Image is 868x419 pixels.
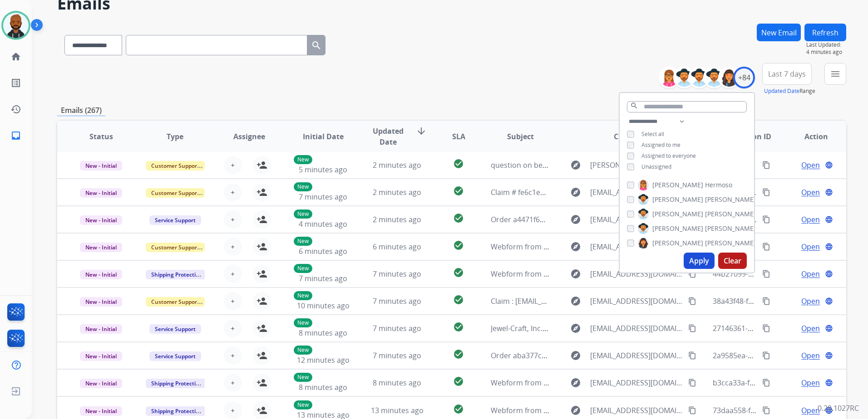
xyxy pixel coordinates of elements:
mat-icon: content_copy [762,161,770,169]
th: Action [772,121,846,152]
span: New - Initial [80,161,122,171]
span: 2a9585ea-601d-4890-9425-614b687e9ac7 [713,351,853,361]
mat-icon: language [825,161,833,169]
span: New - Initial [80,188,122,198]
mat-icon: person_add [256,214,267,225]
span: + [231,214,235,225]
mat-icon: language [825,379,833,387]
span: Customer Support [146,161,205,171]
span: 8 minutes ago [299,382,347,392]
span: Subject [507,131,534,142]
span: [PERSON_NAME] [705,209,756,219]
span: New - Initial [80,215,122,225]
span: [PERSON_NAME] [652,195,703,204]
span: New - Initial [80,351,122,361]
p: New [294,291,312,300]
span: + [231,350,235,361]
mat-icon: search [311,40,322,51]
mat-icon: person_add [256,323,267,334]
mat-icon: explore [570,405,581,416]
span: [EMAIL_ADDRESS][DOMAIN_NAME] [590,296,683,307]
span: [EMAIL_ADDRESS][DOMAIN_NAME] [590,241,683,252]
mat-icon: content_copy [762,215,770,224]
mat-icon: content_copy [762,351,770,360]
mat-icon: language [825,215,833,224]
span: [EMAIL_ADDRESS][DOMAIN_NAME] [590,323,683,334]
span: Last 7 days [768,72,806,76]
mat-icon: content_copy [688,406,696,414]
span: Open [801,350,820,361]
mat-icon: explore [570,268,581,279]
p: New [294,155,312,164]
mat-icon: content_copy [762,188,770,196]
span: Webform from [EMAIL_ADDRESS][DOMAIN_NAME] on [DATE] [491,378,696,388]
mat-icon: content_copy [688,297,696,305]
p: New [294,373,312,382]
mat-icon: content_copy [688,351,696,360]
span: b3cca33a-f248-4ce9-a06f-e01ec98f0179 [713,378,846,388]
button: + [224,156,242,174]
mat-icon: person_add [256,268,267,279]
span: [EMAIL_ADDRESS][DOMAIN_NAME] [590,214,683,225]
mat-icon: check_circle [453,349,464,360]
span: Customer [614,131,649,142]
p: Emails (267) [57,105,105,116]
span: Customer Support [146,188,205,198]
span: Open [801,405,820,416]
img: avatar [3,13,29,38]
mat-icon: person_add [256,377,267,388]
span: Webform from [EMAIL_ADDRESS][DOMAIN_NAME] on [DATE] [491,269,696,279]
span: Assigned to me [641,141,681,149]
span: 6 minutes ago [373,242,421,252]
span: Updated Date [368,126,409,147]
mat-icon: language [825,297,833,305]
span: [PERSON_NAME] [705,239,756,248]
p: 0.20.1027RC [818,403,859,414]
span: [PERSON_NAME] [705,224,756,233]
mat-icon: content_copy [688,270,696,278]
mat-icon: check_circle [453,376,464,387]
mat-icon: person_add [256,405,267,416]
span: Claim # fe6c1ea4-834e-4723-9971-50037200f756 [491,187,654,197]
span: New - Initial [80,297,122,307]
span: [EMAIL_ADDRESS][DOMAIN_NAME] [590,268,683,279]
mat-icon: explore [570,350,581,361]
span: Type [167,131,183,142]
button: Updated Date [764,88,799,95]
button: Refresh [804,24,846,41]
span: Webform from [EMAIL_ADDRESS][DOMAIN_NAME] on [DATE] [491,242,696,252]
span: + [231,187,235,198]
mat-icon: content_copy [688,379,696,387]
span: 13 minutes ago [371,405,424,415]
span: Customer Support [146,297,205,307]
mat-icon: check_circle [453,185,464,196]
span: + [231,241,235,252]
mat-icon: search [630,102,638,110]
span: Claim : [EMAIL_ADDRESS][DOMAIN_NAME] [491,296,633,306]
mat-icon: person_add [256,296,267,307]
mat-icon: person_add [256,350,267,361]
span: 7 minutes ago [373,269,421,279]
mat-icon: check_circle [453,404,464,414]
span: [PERSON_NAME] [705,195,756,204]
span: [EMAIL_ADDRESS][DOMAIN_NAME] [590,377,683,388]
button: + [224,346,242,365]
div: +84 [733,67,755,88]
mat-icon: explore [570,160,581,171]
span: 2 minutes ago [373,160,421,170]
span: 8 minutes ago [373,378,421,388]
span: 8 minutes ago [299,328,347,338]
p: New [294,346,312,355]
span: Shipping Protection [146,406,208,416]
mat-icon: content_copy [762,324,770,332]
span: question on benefits [491,160,562,170]
button: New Email [757,24,801,41]
span: + [231,323,235,334]
mat-icon: explore [570,187,581,198]
p: New [294,318,312,327]
mat-icon: language [825,351,833,360]
span: 7 minutes ago [373,296,421,306]
mat-icon: explore [570,377,581,388]
span: 73daa558-fd00-4759-b62e-04d4500e7c7b [713,405,853,415]
span: Customer Support [146,243,205,252]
